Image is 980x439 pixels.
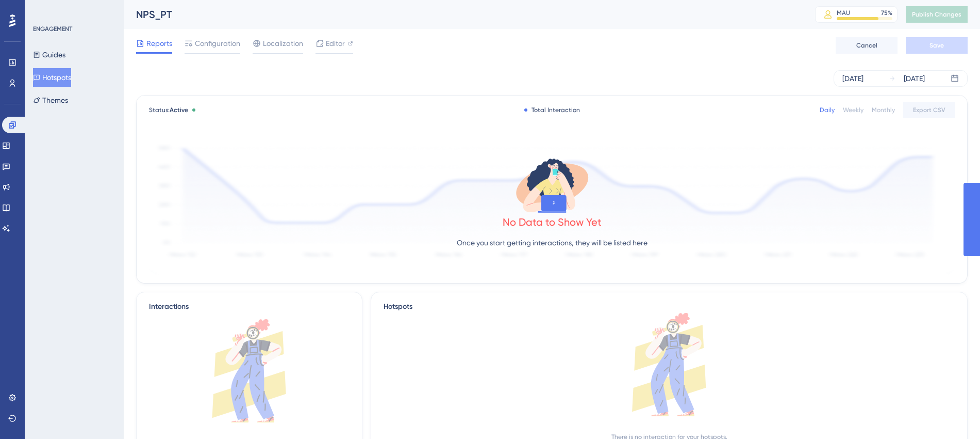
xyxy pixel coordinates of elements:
div: NPS_PT [136,7,789,22]
span: Active [170,106,188,114]
div: [DATE] [842,72,863,85]
iframe: UserGuiding AI Assistant Launcher [937,398,968,429]
button: Cancel [836,37,898,54]
button: Publish Changes [906,6,968,23]
div: Monthly [872,106,895,114]
div: Interactions [149,301,189,313]
div: [DATE] [904,72,925,85]
button: Hotspots [33,68,71,87]
div: Daily [820,106,835,114]
span: Localization [263,37,303,50]
div: No Data to Show Yet [503,215,602,229]
span: Cancel [856,41,877,50]
div: ENGAGEMENT [33,25,72,33]
button: Guides [33,45,65,64]
button: Export CSV [903,102,955,118]
div: Total Interaction [524,106,580,114]
button: Save [906,37,968,54]
span: Export CSV [913,106,945,114]
button: Themes [33,91,68,109]
div: Hotspots [384,301,955,313]
span: Reports [146,37,172,50]
span: Save [929,41,944,50]
span: Configuration [195,37,240,50]
span: Editor [326,37,345,50]
div: Weekly [843,106,863,114]
span: Publish Changes [912,10,961,19]
div: 75 % [881,9,892,17]
span: Status: [149,106,188,114]
p: Once you start getting interactions, they will be listed here [457,237,647,249]
div: MAU [837,9,850,17]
